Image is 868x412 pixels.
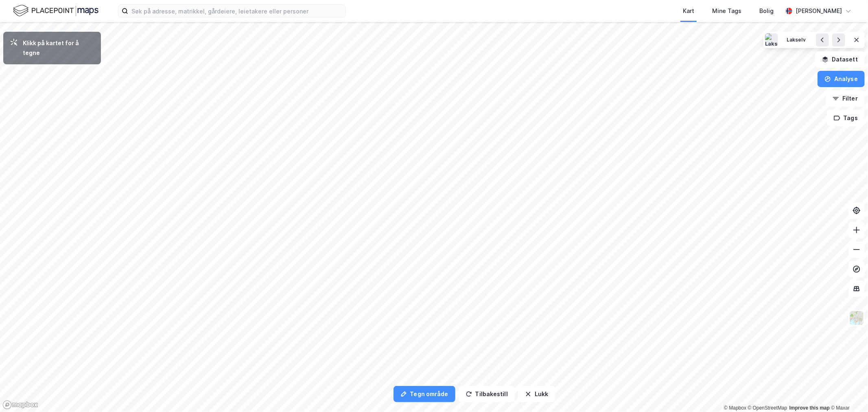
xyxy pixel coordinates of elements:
[518,386,555,402] button: Lukk
[712,6,741,16] div: Mine Tags
[827,110,865,126] button: Tags
[815,51,865,68] button: Datasett
[787,37,806,44] div: Lakselv
[13,4,98,18] img: logo.f888ab2527a4732fd821a326f86c7f29.svg
[128,5,345,17] input: Søk på adresse, matrikkel, gårdeiere, leietakere eller personer
[827,373,868,412] iframe: Chat Widget
[683,6,694,16] div: Kart
[796,6,842,16] div: [PERSON_NAME]
[2,400,38,410] a: Mapbox homepage
[394,386,455,402] button: Tegn område
[789,405,830,411] a: Improve this map
[827,373,868,412] div: Kontrollprogram for chat
[459,386,515,402] button: Tilbakestill
[759,6,774,16] div: Bolig
[849,310,864,326] img: Z
[748,405,787,411] a: OpenStreetMap
[724,405,746,411] a: Mapbox
[765,33,778,46] img: Lakselv
[818,71,865,87] button: Analyse
[781,33,811,46] button: Lakselv
[23,38,94,58] div: Klikk på kartet for å tegne
[826,90,865,107] button: Filter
